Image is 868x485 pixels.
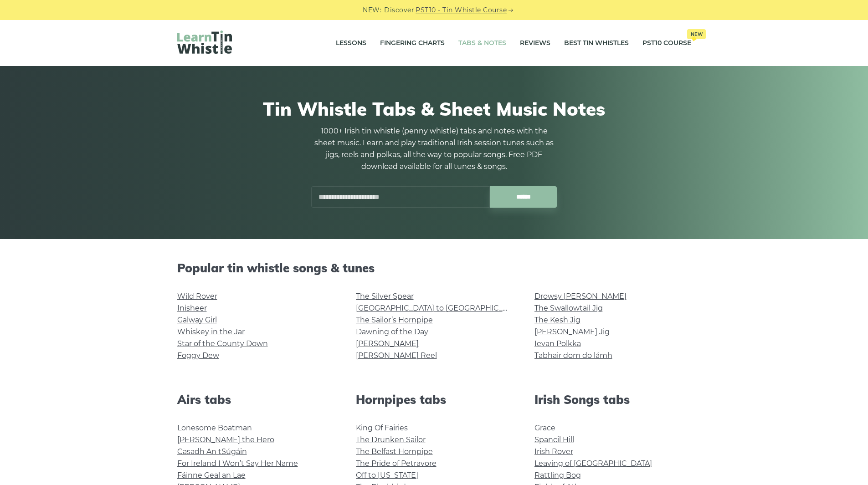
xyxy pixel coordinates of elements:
[356,424,408,432] a: King Of Fairies
[380,32,445,55] a: Fingering Charts
[356,435,426,444] a: The Drunken Sailor
[356,339,419,348] a: [PERSON_NAME]
[177,327,245,336] a: Whiskey in the Jar
[336,32,366,55] a: Lessons
[356,316,433,324] a: The Sailor’s Hornpipe
[177,316,217,324] a: Galway Girl
[177,351,219,360] a: Foggy Dew
[687,29,706,39] span: New
[534,447,573,456] a: Irish Rover
[642,32,691,55] a: PST10 CourseNew
[534,316,580,324] a: The Kesh Jig
[356,459,437,468] a: The Pride of Petravore
[177,292,217,301] a: Wild Rover
[177,435,274,444] a: [PERSON_NAME] the Hero
[177,98,691,120] h1: Tin Whistle Tabs & Sheet Music Notes
[534,339,581,348] a: Ievan Polkka
[534,393,691,407] h2: Irish Songs tabs
[356,393,513,407] h2: Hornpipes tabs
[177,393,334,407] h2: Airs tabs
[177,261,691,275] h2: Popular tin whistle songs & tunes
[177,459,298,468] a: For Ireland I Won’t Say Her Name
[564,32,629,55] a: Best Tin Whistles
[534,327,610,336] a: [PERSON_NAME] Jig
[534,424,555,432] a: Grace
[534,435,574,444] a: Spancil Hill
[356,304,524,312] a: [GEOGRAPHIC_DATA] to [GEOGRAPHIC_DATA]
[356,351,437,360] a: [PERSON_NAME] Reel
[177,304,207,312] a: Inisheer
[458,32,506,55] a: Tabs & Notes
[177,447,247,456] a: Casadh An tSúgáin
[534,304,603,312] a: The Swallowtail Jig
[356,327,428,336] a: Dawning of the Day
[520,32,550,55] a: Reviews
[177,471,246,480] a: Fáinne Geal an Lae
[534,351,612,360] a: Tabhair dom do lámh
[534,459,652,468] a: Leaving of [GEOGRAPHIC_DATA]
[311,125,557,173] p: 1000+ Irish tin whistle (penny whistle) tabs and notes with the sheet music. Learn and play tradi...
[356,292,414,301] a: The Silver Spear
[177,31,232,54] img: LearnTinWhistle.com
[177,424,252,432] a: Lonesome Boatman
[534,292,627,301] a: Drowsy [PERSON_NAME]
[534,471,581,480] a: Rattling Bog
[177,339,268,348] a: Star of the County Down
[356,471,418,480] a: Off to [US_STATE]
[356,447,433,456] a: The Belfast Hornpipe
